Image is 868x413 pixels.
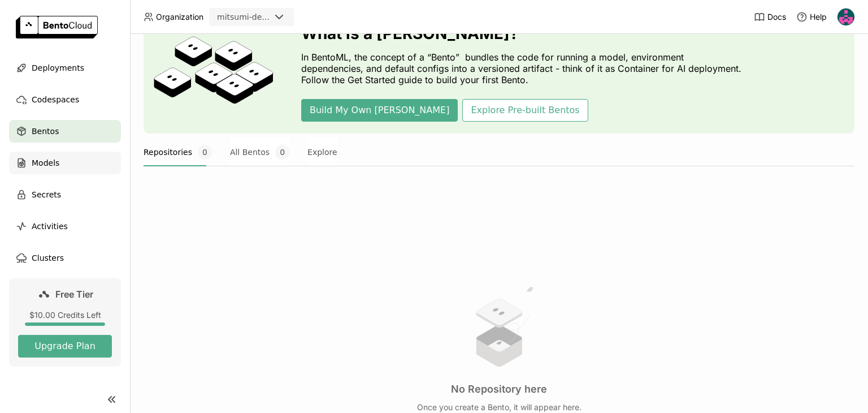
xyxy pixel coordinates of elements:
span: Free Tier [55,289,93,300]
a: Docs [754,11,786,23]
a: Free Tier$10.00 Credits LeftUpgrade Plan [9,278,121,367]
div: mitsumi-deployments [217,11,270,23]
img: cover onboarding [153,36,274,110]
span: Codespaces [32,93,79,106]
a: Activities [9,215,121,238]
button: Explore Pre-built Bentos [462,99,588,122]
h3: No Repository here [451,383,547,395]
span: Activities [32,220,68,233]
a: Models [9,152,121,174]
a: Deployments [9,57,121,79]
img: Billy Gareth [837,8,854,25]
div: $10.00 Credits Left [18,310,112,320]
button: All Bentos [230,138,289,166]
span: Deployments [32,61,84,75]
img: no results [457,284,541,369]
a: Clusters [9,247,121,269]
span: 0 [198,145,212,160]
span: Clusters [32,251,64,265]
span: Docs [767,12,786,22]
a: Secrets [9,183,121,206]
span: Models [32,156,59,170]
span: Bentos [32,124,59,138]
a: Bentos [9,120,121,143]
p: Once you create a Bento, it will appear here. [417,402,581,412]
h3: What is a [PERSON_NAME]? [301,24,748,42]
button: Build My Own [PERSON_NAME] [301,99,458,122]
span: Secrets [32,188,61,201]
div: Help [796,11,827,23]
img: logo [16,16,98,38]
button: Explore [307,138,337,166]
span: Organization [156,12,203,22]
span: Help [810,12,827,22]
button: Upgrade Plan [18,335,112,358]
p: In BentoML, the concept of a “Bento” bundles the code for running a model, environment dependenci... [301,51,748,85]
a: Codespaces [9,88,121,111]
input: Selected mitsumi-deployments. [271,12,272,23]
button: Repositories [144,138,212,166]
span: 0 [275,145,289,160]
